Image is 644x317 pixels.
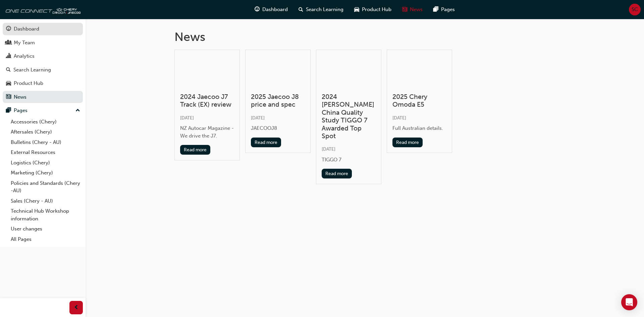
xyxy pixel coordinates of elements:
[428,3,460,16] a: pages-iconPages
[3,64,83,76] a: Search Learning
[3,91,83,103] a: News
[3,50,83,62] a: Analytics
[8,234,83,245] a: All Pages
[362,6,391,13] span: Product Hub
[251,115,265,121] span: [DATE]
[8,196,83,206] a: Sales (Chery - AU)
[392,124,446,132] div: Full Australian details.
[322,169,352,178] button: Read more
[349,3,397,16] a: car-iconProduct Hub
[441,6,455,13] span: Pages
[14,39,35,47] div: My Team
[14,25,39,33] div: Dashboard
[249,3,293,16] a: guage-iconDashboard
[3,23,83,35] a: Dashboard
[74,304,79,312] span: prev-icon
[75,106,80,115] span: up-icon
[251,93,305,109] h3: 2025 Jaecoo J8 price and spec
[6,40,11,46] span: people-icon
[180,93,234,109] h3: 2024 Jaecoo J7 Track (EX) review
[14,107,28,114] div: Pages
[629,4,641,15] button: SC
[6,94,11,100] span: news-icon
[6,53,11,59] span: chart-icon
[6,81,11,87] span: car-icon
[392,138,423,147] button: Read more
[6,67,11,73] span: search-icon
[3,21,83,104] button: DashboardMy TeamAnalyticsSearch LearningProduct HubNews
[8,224,83,234] a: User changes
[8,158,83,168] a: Logistics (Chery)
[14,80,43,87] div: Product Hub
[180,124,234,140] div: NZ Autocar Magazine - We drive the J7.
[397,3,428,16] a: news-iconNews
[3,37,83,49] a: My Team
[6,26,11,32] span: guage-icon
[632,6,638,13] span: SC
[3,3,80,16] img: oneconnect
[8,206,83,224] a: Technical Hub Workshop information
[322,93,376,140] h3: 2024 [PERSON_NAME] China Quality Study TIGGO 7 Awarded Top Spot
[387,50,452,153] a: 2025 Chery Omoda E5[DATE]Full Australian details.Read more
[299,5,303,14] span: search-icon
[8,147,83,158] a: External Resources
[402,5,407,14] span: news-icon
[8,168,83,178] a: Marketing (Chery)
[251,124,305,132] div: JAECOOJ8
[3,104,83,117] button: Pages
[410,6,423,13] span: News
[621,294,637,310] div: Open Intercom Messenger
[3,77,83,90] a: Product Hub
[13,66,51,74] div: Search Learning
[174,50,240,161] a: 2024 Jaecoo J7 Track (EX) review[DATE]NZ Autocar Magazine - We drive the J7.Read more
[322,146,335,152] span: [DATE]
[14,52,35,60] div: Analytics
[262,6,288,13] span: Dashboard
[433,5,438,14] span: pages-icon
[8,127,83,137] a: Aftersales (Chery)
[8,117,83,127] a: Accessories (Chery)
[174,30,555,44] h1: News
[180,115,194,121] span: [DATE]
[306,6,343,13] span: Search Learning
[392,115,406,121] span: [DATE]
[180,145,211,155] button: Read more
[316,50,381,184] a: 2024 [PERSON_NAME] China Quality Study TIGGO 7 Awarded Top Spot[DATE]TIGGO 7Read more
[255,5,260,14] span: guage-icon
[6,108,11,114] span: pages-icon
[251,138,281,147] button: Read more
[354,5,359,14] span: car-icon
[293,3,349,16] a: search-iconSearch Learning
[392,93,446,109] h3: 2025 Chery Omoda E5
[8,178,83,196] a: Policies and Standards (Chery -AU)
[245,50,311,153] a: 2025 Jaecoo J8 price and spec[DATE]JAECOOJ8Read more
[322,156,376,164] div: TIGGO 7
[8,137,83,148] a: Bulletins (Chery - AU)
